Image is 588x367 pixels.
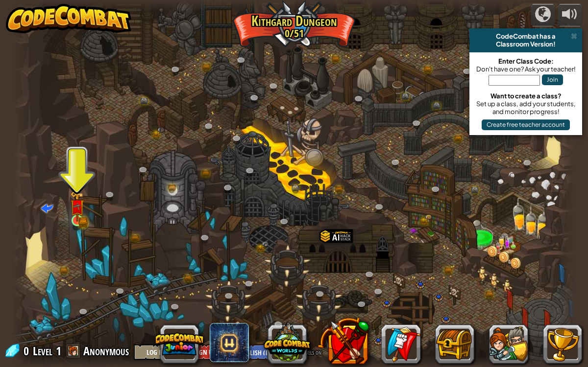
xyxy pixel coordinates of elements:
[262,241,269,246] img: portrait.png
[474,65,577,73] div: Don't have one? Ask your teacher!
[425,214,432,219] img: portrait.png
[134,344,178,360] button: Log In
[542,74,563,85] button: Join
[531,4,555,27] button: Campaigns
[473,40,578,48] div: Classroom Version!
[482,119,570,130] button: Create free teacher account
[473,32,578,40] div: CodeCombat has a
[70,191,84,222] img: level-banner-unlock.png
[24,343,32,359] span: 0
[33,343,52,359] span: Level
[558,4,582,27] button: Adjust volume
[474,92,577,100] div: Want to create a class?
[56,343,61,359] span: 1
[83,343,129,359] span: Anonymous
[73,203,81,211] img: portrait.png
[158,127,165,132] img: portrait.png
[6,4,131,33] img: CodeCombat - Learn how to code by playing a game
[474,57,577,65] div: Enter Class Code:
[474,100,577,115] div: Set up a class, add your students, and monitor progress!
